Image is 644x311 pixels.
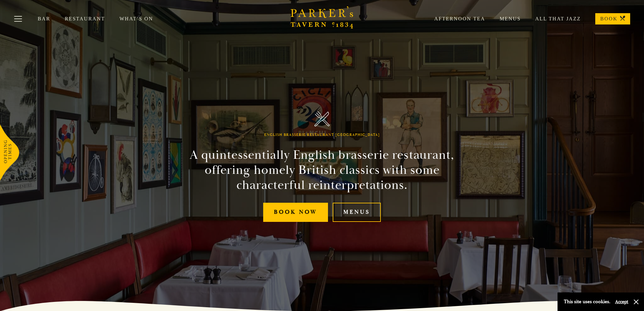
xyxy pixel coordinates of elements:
h2: A quintessentially English brasserie restaurant, offering homely British classics with some chara... [179,147,465,193]
button: Close and accept [633,299,639,305]
img: Parker's Tavern Brasserie Cambridge [314,111,330,126]
a: Menus [333,203,381,222]
button: Accept [615,299,628,305]
h1: English Brasserie Restaurant [GEOGRAPHIC_DATA] [264,133,380,137]
a: Book Now [263,203,328,222]
p: This site uses cookies. [564,297,610,306]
